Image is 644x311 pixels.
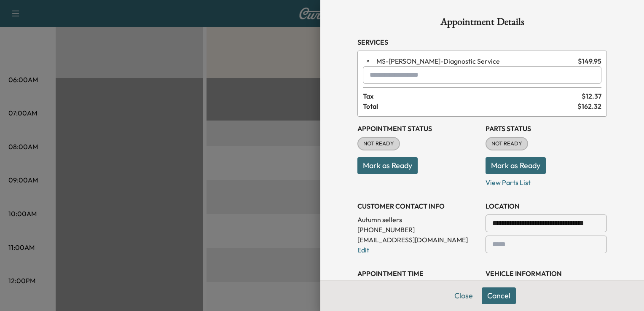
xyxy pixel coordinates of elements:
h3: Services [357,37,607,47]
h1: Appointment Details [357,17,607,30]
span: NOT READY [358,139,399,148]
span: $ 162.32 [577,101,601,111]
span: Diagnostic Service [376,56,574,66]
button: Close [449,287,478,304]
button: Mark as Ready [357,157,418,174]
h3: Appointment Status [357,123,479,134]
a: Edit [357,246,369,254]
span: NOT READY [486,139,527,148]
h3: CUSTOMER CONTACT INFO [357,201,479,211]
span: Tax [363,91,582,101]
p: View Parts List [486,174,607,188]
span: Total [363,101,577,111]
h3: VEHICLE INFORMATION [486,268,607,279]
h3: LOCATION [486,201,607,211]
p: [EMAIL_ADDRESS][DOMAIN_NAME] [357,235,479,245]
button: Mark as Ready [486,157,546,174]
p: Autumn sellers [357,214,479,225]
h3: APPOINTMENT TIME [357,268,479,279]
button: Cancel [482,287,516,304]
h3: Parts Status [486,123,607,134]
span: $ 12.37 [582,91,601,101]
p: [PHONE_NUMBER] [357,225,479,235]
span: $ 149.95 [578,56,601,66]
